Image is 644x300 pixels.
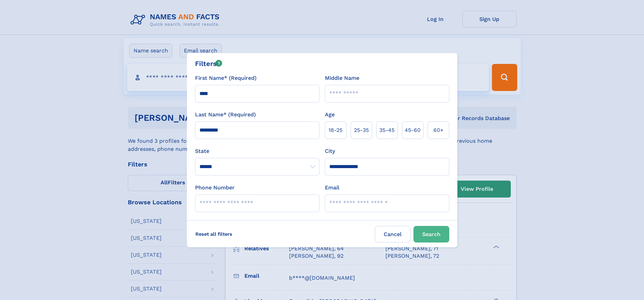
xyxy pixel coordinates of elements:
label: Reset all filters [191,226,237,242]
span: 18‑25 [329,126,342,134]
label: Cancel [375,226,411,243]
label: City [325,147,335,155]
span: 25‑35 [354,126,369,134]
label: Email [325,184,339,192]
label: First Name* (Required) [195,74,257,82]
label: Age [325,111,335,119]
label: Phone Number [195,184,235,192]
span: 60+ [433,126,444,134]
button: Search [413,226,449,243]
span: 45‑60 [405,126,421,134]
label: Last Name* (Required) [195,111,256,119]
div: Filters [195,59,222,69]
label: State [195,147,319,155]
span: 35‑45 [379,126,395,134]
label: Middle Name [325,74,359,82]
